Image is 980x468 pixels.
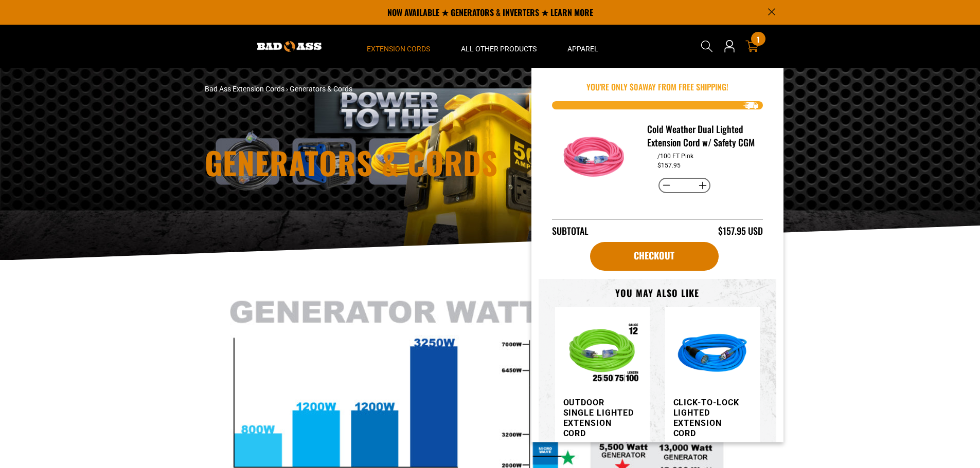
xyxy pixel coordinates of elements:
img: Outdoor Single Lighted Extension Cord [563,315,642,394]
nav: breadcrumbs [205,84,580,95]
img: Pink [560,122,632,194]
h3: Click-to-Lock Lighted Extension Cord [673,398,745,439]
span: All Other Products [461,44,537,53]
span: 1 [757,35,759,43]
summary: Extension Cords [351,25,446,68]
h3: You may also like [555,287,760,299]
span: › [286,85,288,93]
p: You're Only $ away from free shipping! [552,81,763,93]
a: Checkout [590,242,719,271]
img: Bad Ass Extension Cords [257,41,322,52]
span: Apparel [567,44,598,53]
h1: Generators & Cords [205,147,580,178]
summary: All Other Products [446,25,552,68]
span: Extension Cords [367,44,430,53]
input: Quantity for Cold Weather Dual Lighted Extension Cord w/ Safety CGM [674,177,694,194]
summary: Apparel [552,25,614,68]
div: $157.95 USD [718,224,763,238]
div: Item added to your cart [531,68,783,442]
dd: $157.95 [657,162,681,169]
summary: Search [699,38,715,54]
h3: Cold Weather Dual Lighted Extension Cord w/ Safety CGM [647,122,755,149]
a: Bad Ass Extension Cords [205,85,284,93]
dd: /100 FT Pink [657,153,693,160]
div: Subtotal [552,224,589,238]
img: blue [673,315,752,394]
span: Generators & Cords [290,85,352,93]
span: 0 [634,81,638,93]
h3: Outdoor Single Lighted Extension Cord [563,398,635,439]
